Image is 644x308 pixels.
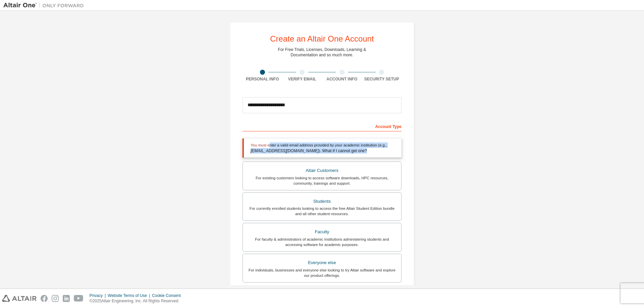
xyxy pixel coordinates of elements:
[247,175,397,186] div: For existing customers looking to access software downloads, HPC resources, community, trainings ...
[247,258,397,267] div: Everyone else
[322,76,362,82] div: Account Info
[247,227,397,237] div: Faculty
[251,148,319,153] span: [EMAIL_ADDRESS][DOMAIN_NAME]
[243,121,401,131] div: Account Type
[247,166,397,175] div: Altair Customers
[108,293,152,298] div: Website Terms of Use
[2,295,37,302] img: altair_logo.svg
[3,2,87,9] img: Altair One
[41,295,48,302] img: facebook.svg
[90,298,185,304] p: © 2025 Altair Engineering, Inc. All Rights Reserved.
[247,206,397,217] div: For currently enrolled students looking to access the free Altair Student Edition bundle and all ...
[362,76,402,82] div: Security Setup
[282,76,322,82] div: Verify Email
[247,237,397,247] div: For faculty & administrators of academic institutions administering students and accessing softwa...
[247,267,397,278] div: For individuals, businesses and everyone else looking to try Altair software and explore our prod...
[247,197,397,206] div: Students
[52,295,59,302] img: instagram.svg
[270,35,374,43] div: Create an Altair One Account
[90,293,108,298] div: Privacy
[322,148,367,153] a: What if I cannot get one?
[278,47,366,58] div: For Free Trials, Licenses, Downloads, Learning & Documentation and so much more.
[152,293,184,298] div: Cookie Consent
[243,138,401,158] div: You must enter a valid email address provided by your academic institution (e.g., ).
[63,295,70,302] img: linkedin.svg
[243,76,282,82] div: Personal Info
[74,295,84,302] img: youtube.svg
